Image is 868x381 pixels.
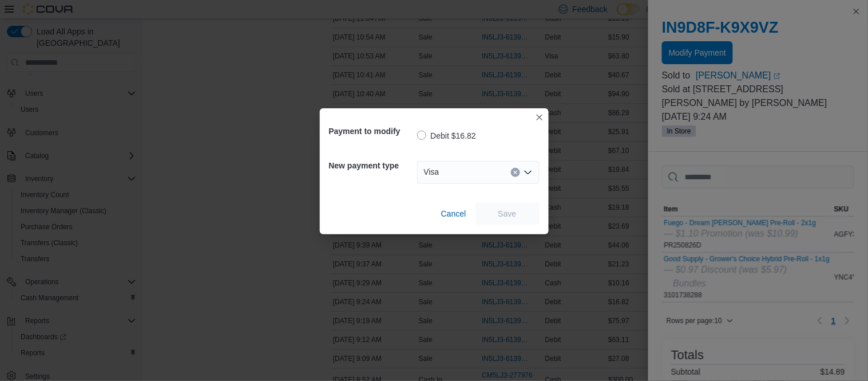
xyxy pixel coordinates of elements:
span: Visa [424,165,439,179]
button: Open list of options [524,168,533,177]
span: Cancel [441,208,466,219]
button: Closes this modal window [533,111,546,124]
h5: Payment to modify [329,120,415,143]
h5: New payment type [329,154,415,177]
span: Save [498,208,517,219]
button: Cancel [437,202,471,225]
input: Accessible screen reader label [443,166,445,179]
button: Save [475,202,540,225]
label: Debit $16.82 [417,129,476,143]
button: Clear input [511,168,520,177]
